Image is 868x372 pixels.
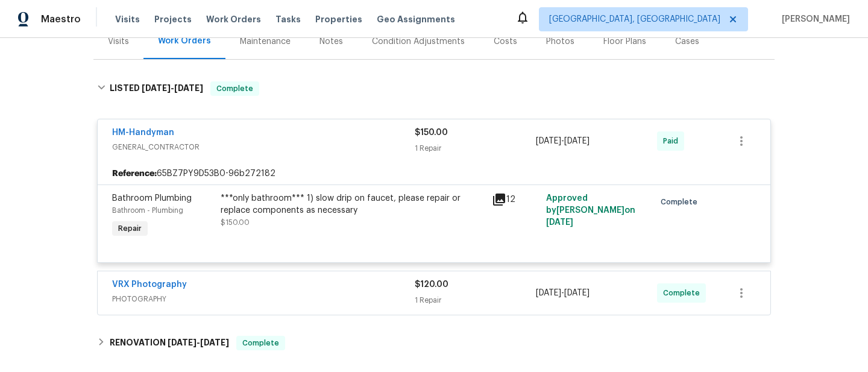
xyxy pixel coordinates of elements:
[415,280,448,289] span: $120.00
[154,13,192,25] span: Projects
[221,219,250,226] span: $150.00
[536,137,561,145] span: [DATE]
[41,13,81,25] span: Maestro
[112,280,187,289] a: VRX Photography
[112,207,183,214] span: Bathroom - Plumbing
[112,141,415,153] span: GENERAL_CONTRACTOR
[675,36,699,48] div: Cases
[168,338,197,347] span: [DATE]
[415,294,536,306] div: 1 Repair
[494,36,517,48] div: Costs
[661,196,702,208] span: Complete
[546,218,573,227] span: [DATE]
[240,36,291,48] div: Maintenance
[492,192,539,207] div: 12
[168,338,229,347] span: -
[113,222,146,235] span: Repair
[377,13,455,25] span: Geo Assignments
[603,36,646,48] div: Floor Plans
[112,128,174,137] a: HM-Handyman
[93,329,775,358] div: RENOVATION [DATE]-[DATE]Complete
[112,168,157,180] b: Reference:
[200,338,229,347] span: [DATE]
[110,81,203,96] h6: LISTED
[415,128,448,137] span: $150.00
[93,69,775,108] div: LISTED [DATE]-[DATE]Complete
[158,35,211,47] div: Work Orders
[663,287,705,299] span: Complete
[206,13,261,25] span: Work Orders
[212,83,258,95] span: Complete
[319,36,343,48] div: Notes
[174,84,203,92] span: [DATE]
[98,163,770,184] div: 65BZ7PY9D53B0-96b272182
[536,289,561,297] span: [DATE]
[372,36,465,48] div: Condition Adjustments
[536,287,590,299] span: -
[142,84,171,92] span: [DATE]
[108,36,129,48] div: Visits
[536,135,590,147] span: -
[546,194,635,227] span: Approved by [PERSON_NAME] on
[275,15,301,24] span: Tasks
[237,337,284,349] span: Complete
[221,192,485,216] div: ***only bathroom*** 1) slow drip on faucet, please repair or replace components as necessary
[663,135,683,147] span: Paid
[415,142,536,154] div: 1 Repair
[142,84,203,92] span: -
[112,293,415,305] span: PHOTOGRAPHY
[315,13,362,25] span: Properties
[112,194,192,203] span: Bathroom Plumbing
[115,13,140,25] span: Visits
[777,13,850,25] span: [PERSON_NAME]
[564,289,590,297] span: [DATE]
[546,36,574,48] div: Photos
[110,336,229,350] h6: RENOVATION
[549,13,720,25] span: [GEOGRAPHIC_DATA], [GEOGRAPHIC_DATA]
[564,137,590,145] span: [DATE]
